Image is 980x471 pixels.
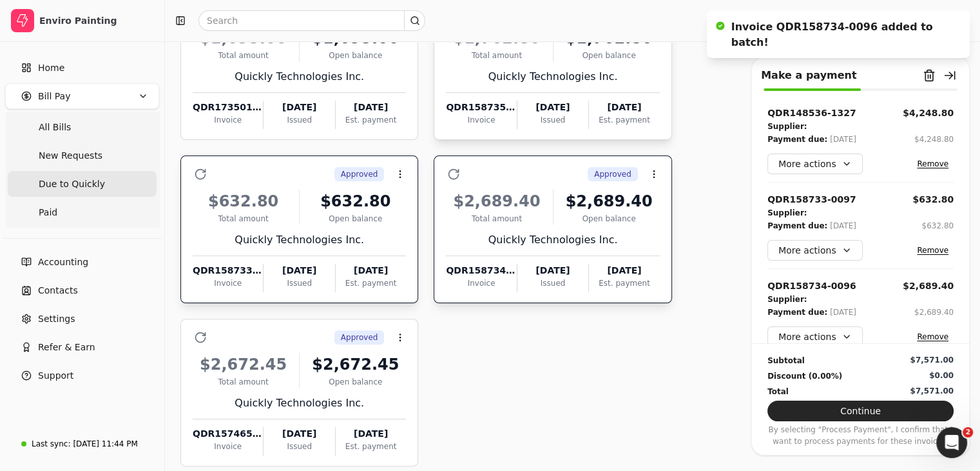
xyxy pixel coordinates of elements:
[341,168,378,180] span: Approved
[589,277,659,289] div: Est. payment
[446,232,659,248] div: Quickly Technologies Inc.
[910,385,954,397] div: $7,571.00
[5,334,159,360] button: Refer & Earn
[193,69,406,85] div: Quickly Technologies Inc.
[193,427,263,441] div: QDR157465-64-2
[559,50,660,61] div: Open balance
[193,264,263,277] div: QDR158733-0097
[305,376,406,388] div: Open balance
[73,438,137,450] div: [DATE] 11:44 PM
[589,264,659,277] div: [DATE]
[193,441,263,452] div: Invoice
[761,68,856,83] div: Make a payment
[193,114,263,126] div: Invoice
[446,69,659,85] div: Quickly Technologies Inc.
[767,385,789,398] div: Total
[5,249,159,275] a: Accounting
[193,50,294,61] div: Total amount
[903,279,954,293] button: $2,689.40
[517,101,588,114] div: [DATE]
[914,306,954,319] button: $2,689.40
[336,114,406,126] div: Est. payment
[767,219,827,232] div: Payment due:
[8,143,157,168] a: New Requests
[912,193,954,206] button: $632.80
[594,168,631,180] span: Approved
[38,90,70,103] span: Bill Pay
[767,326,863,347] button: More actions
[5,306,159,332] a: Settings
[912,156,954,172] button: Remove
[936,427,967,458] iframe: Intercom live chat
[830,133,856,146] div: [DATE]
[446,213,547,225] div: Total amount
[193,232,406,248] div: Quickly Technologies Inc.
[305,213,406,225] div: Open balance
[8,114,157,140] a: All Bills
[446,190,547,213] div: $2,689.40
[38,284,78,297] span: Contacts
[767,401,954,421] button: Continue
[767,106,856,120] div: QDR148536-1327
[912,243,954,258] button: Remove
[903,106,954,120] button: $4,248.80
[921,220,954,232] div: $632.80
[193,353,294,376] div: $2,672.45
[767,133,827,146] div: Payment due:
[193,396,406,411] div: Quickly Technologies Inc.
[830,219,856,232] div: [DATE]
[446,101,516,114] div: QDR158735-0095
[589,114,659,126] div: Est. payment
[264,101,334,114] div: [DATE]
[39,149,102,163] span: New Requests
[193,277,263,289] div: Invoice
[767,279,856,293] div: QDR158734-0096
[589,101,659,114] div: [DATE]
[921,219,954,232] button: $632.80
[341,332,378,343] span: Approved
[336,101,406,114] div: [DATE]
[767,193,856,206] div: QDR158733-0097
[8,199,157,225] a: Paid
[767,424,954,447] p: By selecting "Process Payment", I confirm that I want to process payments for these invoices.
[39,121,71,134] span: All Bills
[914,133,954,146] button: $4,248.80
[336,264,406,277] div: [DATE]
[264,114,334,126] div: Issued
[912,329,954,345] button: Remove
[830,306,856,319] div: [DATE]
[193,190,294,213] div: $632.80
[731,19,944,50] div: Invoice QDR158734-0096 added to batch!
[767,306,827,319] div: Payment due:
[305,353,406,376] div: $2,672.45
[193,213,294,225] div: Total amount
[264,277,334,289] div: Issued
[193,376,294,388] div: Total amount
[193,101,263,114] div: QDR173501-781
[446,114,516,126] div: Invoice
[305,190,406,213] div: $632.80
[39,14,153,27] div: Enviro Painting
[446,264,516,277] div: QDR158734-0096
[559,213,660,225] div: Open balance
[8,171,157,197] a: Due to Quickly
[305,50,406,61] div: Open balance
[38,256,88,269] span: Accounting
[38,312,75,326] span: Settings
[767,354,805,367] div: Subtotal
[39,177,105,191] span: Due to Quickly
[38,341,95,354] span: Refer & Earn
[767,206,807,219] div: Supplier:
[264,264,334,277] div: [DATE]
[5,432,159,456] a: Last sync:[DATE] 11:44 PM
[963,427,973,437] span: 2
[446,50,547,61] div: Total amount
[264,441,334,452] div: Issued
[517,277,588,289] div: Issued
[559,190,660,213] div: $2,689.40
[336,277,406,289] div: Est. payment
[5,363,159,388] button: Support
[336,427,406,441] div: [DATE]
